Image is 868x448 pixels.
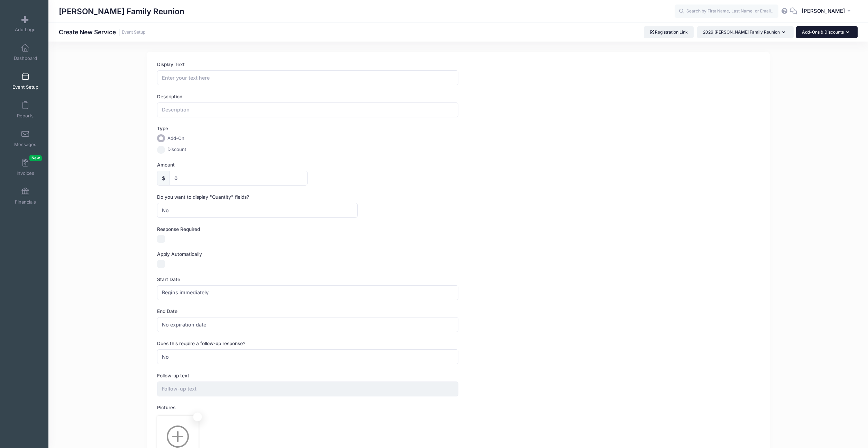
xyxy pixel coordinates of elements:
[796,26,858,38] button: Add-Ons & Discounts
[157,251,458,258] label: Apply Automatically
[167,135,184,142] label: Add-On
[157,102,458,117] input: Description
[157,171,170,186] div: $
[122,30,146,35] a: Event Setup
[59,3,184,19] h1: [PERSON_NAME] Family Reunion
[157,340,458,347] label: Does this require a follow-up response?
[9,155,42,179] a: InvoicesNew
[29,155,42,161] span: New
[17,170,34,176] span: Invoices
[162,289,209,296] span: Begins immediately
[9,11,42,36] a: Add Logo
[170,171,308,186] input: 0.00
[157,226,458,233] label: Response Required
[157,203,358,218] span: No
[157,372,458,379] label: Follow-up text
[802,7,845,15] span: [PERSON_NAME]
[9,40,42,64] a: Dashboard
[15,199,36,205] span: Financials
[157,93,458,100] label: Description
[797,3,858,19] button: [PERSON_NAME]
[157,61,458,68] label: Display Text
[9,184,42,208] a: Financials
[9,69,42,93] a: Event Setup
[157,308,458,315] label: End Date
[675,5,778,18] input: Search by First Name, Last Name, or Email...
[59,28,146,36] h1: Create New Service
[157,125,458,132] label: Type
[162,353,169,360] span: No
[157,70,458,85] input: Enter your text here
[167,146,186,153] label: Discount
[9,126,42,151] a: Messages
[157,382,458,396] input: Follow-up text
[157,349,458,364] span: No
[157,317,458,332] span: No expiration date
[703,29,780,35] span: 2026 [PERSON_NAME] Family Reunion
[644,26,694,38] a: Registration Link
[157,161,458,168] label: Amount
[162,321,206,328] span: No expiration date
[15,27,36,33] span: Add Logo
[12,84,38,90] span: Event Setup
[697,26,794,38] button: 2026 [PERSON_NAME] Family Reunion
[14,55,37,61] span: Dashboard
[17,113,34,119] span: Reports
[162,207,169,214] span: No
[14,142,36,147] span: Messages
[157,276,458,283] label: Start Date
[157,285,458,300] span: Begins immediately
[157,404,458,411] label: Pictures
[157,194,458,200] label: Do you want to display "Quantity" fields?
[9,98,42,122] a: Reports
